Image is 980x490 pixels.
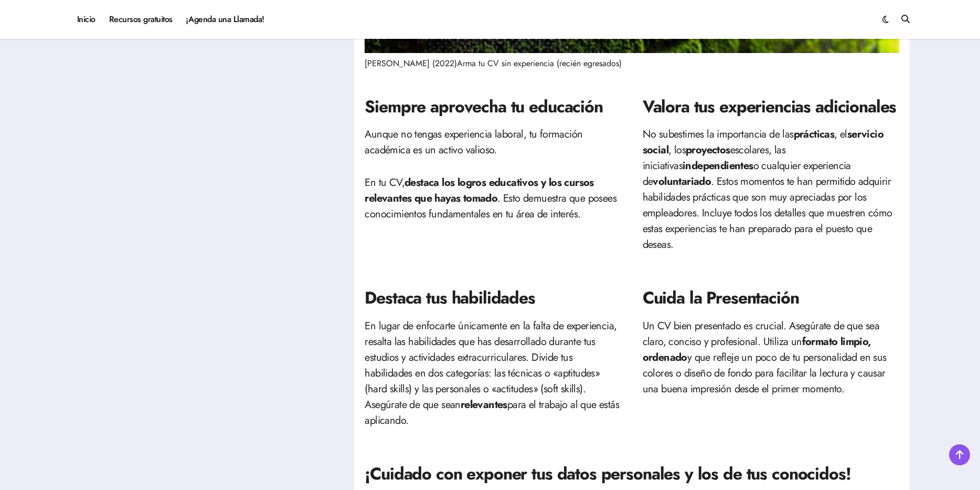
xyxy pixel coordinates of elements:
[643,318,899,397] p: Un CV bien presentado es crucial. Asegúrate de que sea claro, conciso y profesional. Utiliza un y...
[365,95,621,119] h2: Siempre aprovecha tu educación
[365,462,899,486] h2: ¡Cuidado con exponer tus datos personales y los de tus conocidos!
[365,175,593,206] strong: destaca los logros educativos y los cursos relevantes que hayas tomado
[365,318,621,429] p: En lugar de enfocarte únicamente en la falta de experiencia, resalta las habilidades que has desa...
[653,174,711,189] strong: voluntariado
[643,334,871,365] strong: formato limpio, ordenado
[102,5,179,34] a: Recursos gratuitos
[179,5,271,34] a: ¡Agenda una Llamada!
[365,127,621,158] p: Aunque no tengas experiencia laboral, tu formación académica es un activo valioso.
[365,175,621,222] p: En tu CV, . Esto demuestra que posees conocimientos fundamentales en tu área de interés.
[683,158,753,173] strong: independientes
[794,127,835,142] strong: prácticas
[686,142,730,158] strong: proyectos
[643,127,899,253] p: No subestimes la importancia de las , el , los escolares, las iniciativas o cualquier experiencia...
[643,95,899,119] h2: Valora tus experiencias adicionales
[70,5,102,34] a: Inicio
[365,57,899,70] figcaption: [PERSON_NAME] (2022)Arma tu CV sin experiencia (recién egresados)
[643,127,883,158] strong: servicio social
[365,286,535,310] strong: Destaca tus habilidades
[461,397,507,412] strong: relevantes
[643,286,799,310] strong: Cuida la Presentación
